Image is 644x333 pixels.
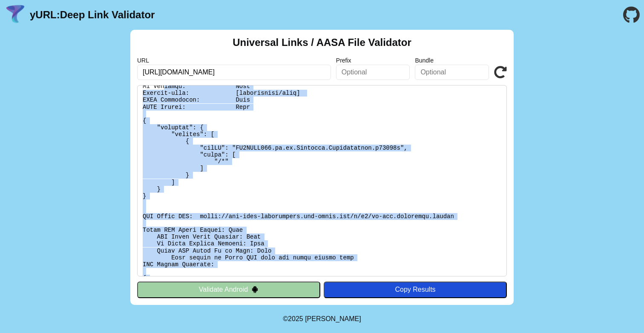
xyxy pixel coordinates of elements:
[233,37,411,48] h2: Universal Links / AASA File Validator
[137,65,331,80] input: Required
[415,57,489,64] label: Bundle
[283,305,361,333] footer: ©
[4,4,26,26] img: yURL Logo
[336,57,410,64] label: Prefix
[288,315,303,322] span: 2025
[324,282,507,298] button: Copy Results
[336,65,410,80] input: Optional
[415,65,489,80] input: Optional
[137,85,507,276] pre: Lorem ipsu do: sitam://co-adi.elitseddo.eiusmo/.temp-incid/utlab-etd-magn-aliquaenima Mi Veniamqu...
[30,9,155,21] a: yURL:Deep Link Validator
[137,57,331,64] label: URL
[328,286,503,293] div: Copy Results
[305,315,361,322] a: Michael Ibragimchayev's Personal Site
[251,286,259,293] img: droidIcon.svg
[137,282,320,298] button: Validate Android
